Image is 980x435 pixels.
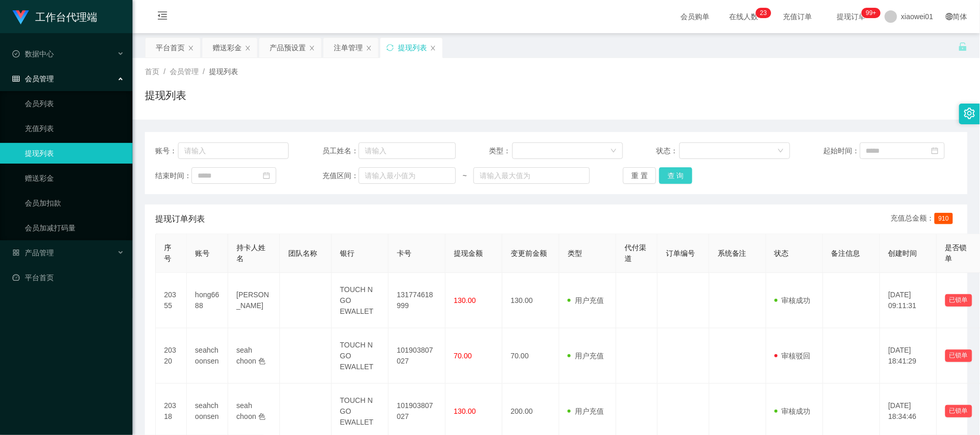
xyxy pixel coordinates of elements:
[322,146,359,156] span: 员工姓名：
[263,172,270,179] i: 图标: calendar
[454,249,483,257] span: 提现金额
[322,170,359,181] span: 充值区间：
[775,352,811,360] span: 审核驳回
[270,38,306,57] div: 产品预设置
[397,249,411,257] span: 卡号
[12,10,29,25] img: logo.9652507e.png
[389,273,446,328] td: 131774618999
[489,146,513,156] span: 类型：
[756,8,771,18] sup: 23
[195,249,210,257] span: 账号
[12,267,124,288] a: 图标: dashboard平台首页
[12,50,54,58] span: 数据中心
[880,273,937,328] td: [DATE] 09:11:31
[502,273,559,328] td: 130.00
[659,167,692,184] button: 查 询
[454,296,476,304] span: 130.00
[934,213,953,224] span: 910
[946,13,953,20] i: 图标: global
[454,352,472,360] span: 70.00
[568,407,604,415] span: 用户充值
[334,38,363,57] div: 注单管理
[880,328,937,384] td: [DATE] 18:41:29
[164,243,171,263] span: 序号
[236,243,265,263] span: 持卡人姓名
[430,45,436,51] i: 图标: close
[155,213,205,225] span: 提现订单列表
[888,249,917,257] span: 创建时间
[288,249,317,257] span: 团队名称
[454,407,476,415] span: 130.00
[945,294,972,307] button: 已锁单
[625,243,646,263] span: 代付渠道
[209,67,238,76] span: 提现列表
[778,13,818,20] span: 充值订单
[775,249,789,257] span: 状态
[366,45,372,51] i: 图标: close
[891,213,957,225] div: 充值总金额：
[187,273,228,328] td: hong6688
[203,67,205,76] span: /
[145,88,186,103] h1: 提现列表
[359,142,456,159] input: 请输入
[862,8,881,18] sup: 1065
[718,249,747,257] span: 系统备注
[568,296,604,304] span: 用户充值
[12,249,20,256] i: 图标: appstore-o
[188,45,194,51] i: 图标: close
[25,168,124,189] a: 赠送彩金
[657,146,680,156] span: 状态：
[389,328,446,384] td: 101903807027
[332,273,389,328] td: TOUCH N GO EWALLET
[155,146,178,156] span: 账号：
[145,67,159,76] span: 首页
[145,1,180,34] i: 图标: menu-fold
[359,167,456,184] input: 请输入最小值为
[12,50,20,57] i: 图标: check-circle-o
[187,328,228,384] td: seahchoonsen
[178,142,289,159] input: 请输入
[12,75,20,82] i: 图标: table
[760,8,764,18] p: 2
[831,249,860,257] span: 备注信息
[340,249,354,257] span: 银行
[156,38,185,57] div: 平台首页
[623,167,656,184] button: 重 置
[387,44,394,51] i: 图标: sync
[568,249,582,257] span: 类型
[724,13,764,20] span: 在线人数
[25,93,124,114] a: 会员列表
[511,249,547,257] span: 变更前金额
[398,38,427,57] div: 提现列表
[775,296,811,304] span: 审核成功
[213,38,242,57] div: 赠送彩金
[228,273,280,328] td: [PERSON_NAME]
[25,118,124,139] a: 充值列表
[228,328,280,384] td: seah choon 色
[611,148,617,155] i: 图标: down
[164,67,166,76] span: /
[35,1,97,34] h1: 工作台代理端
[945,243,967,263] span: 是否锁单
[12,12,97,21] a: 工作台代理端
[824,146,860,156] span: 起始时间：
[456,170,473,181] span: ~
[945,350,972,362] button: 已锁单
[25,193,124,213] a: 会员加扣款
[155,170,191,181] span: 结束时间：
[764,8,767,18] p: 3
[958,42,968,51] i: 图标: unlock
[12,249,54,257] span: 产品管理
[666,249,695,257] span: 订单编号
[778,148,784,155] i: 图标: down
[25,218,124,238] a: 会员加减打码量
[170,67,199,76] span: 会员管理
[832,13,871,20] span: 提现订单
[25,143,124,164] a: 提现列表
[568,352,604,360] span: 用户充值
[156,273,187,328] td: 20355
[309,45,315,51] i: 图标: close
[332,328,389,384] td: TOUCH N GO EWALLET
[156,328,187,384] td: 20320
[931,147,939,154] i: 图标: calendar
